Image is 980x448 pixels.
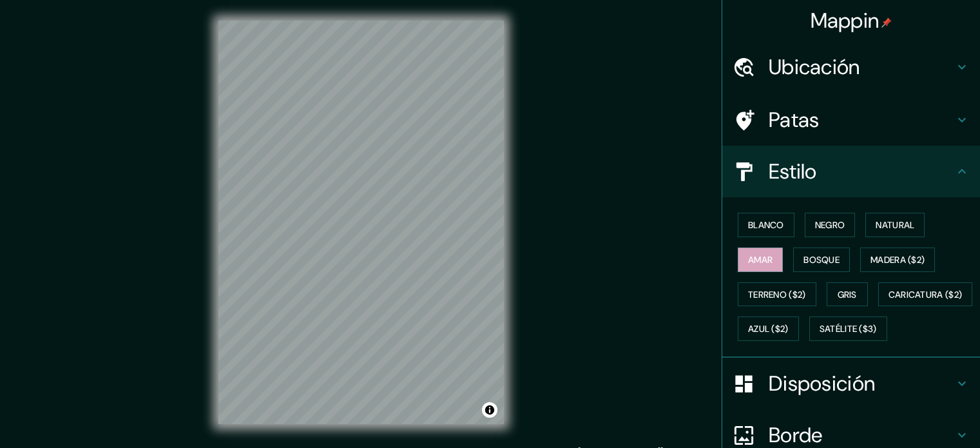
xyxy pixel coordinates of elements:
[769,370,875,397] font: Disposición
[769,158,817,185] font: Estilo
[769,54,860,81] font: Ubicación
[827,282,868,307] button: Gris
[815,219,845,231] font: Negro
[865,398,966,434] iframe: Lanzador de widgets de ayuda
[838,289,857,300] font: Gris
[218,21,504,424] canvas: Mapa
[722,146,980,197] div: Estilo
[809,317,887,341] button: Satélite ($3)
[865,213,925,237] button: Natural
[820,324,877,335] font: Satélite ($3)
[870,254,925,266] font: Madera ($2)
[889,289,963,300] font: Caricatura ($2)
[803,254,840,266] font: Bosque
[748,254,773,266] font: Amar
[881,17,892,28] img: pin-icon.png
[738,213,794,237] button: Blanco
[748,289,806,300] font: Terreno ($2)
[738,248,783,272] button: Amar
[876,219,914,231] font: Natural
[769,106,820,133] font: Patas
[811,7,879,34] font: Mappin
[482,402,497,418] button: Activar o desactivar atribución
[738,317,799,341] button: Azul ($2)
[748,219,784,231] font: Blanco
[722,358,980,409] div: Disposición
[793,248,850,272] button: Bosque
[748,324,789,335] font: Azul ($2)
[722,94,980,146] div: Patas
[738,282,816,307] button: Terreno ($2)
[722,41,980,93] div: Ubicación
[860,248,935,272] button: Madera ($2)
[805,213,856,237] button: Negro
[878,282,973,307] button: Caricatura ($2)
